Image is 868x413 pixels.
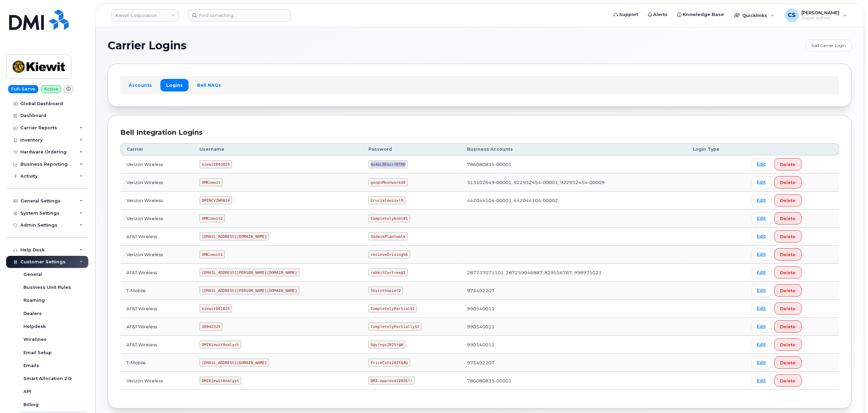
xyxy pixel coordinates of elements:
td: Verizon Wireless [120,210,193,228]
th: Business Accounts [461,143,687,155]
span: Delete [780,197,796,204]
code: DMI.approval2026!! [368,377,415,385]
td: AT&T Wireless [120,318,193,336]
code: OMKiewit2 [199,214,225,222]
td: AT&T Wireless [120,264,193,282]
code: Completelyknot#1 [368,214,410,222]
td: 786080835-00001 [461,155,687,174]
code: rabbitCartree@1 [368,268,408,277]
th: Username [193,143,362,155]
td: 990540011 [461,318,687,336]
td: T-Mobile [120,354,193,372]
a: Edit [751,159,772,170]
code: recieveDriving%6 [368,250,410,259]
button: Delete [775,375,802,387]
a: Edit [751,339,772,351]
td: 442044104-00001, 442044104-00002 [461,192,687,210]
button: Delete [775,176,802,188]
th: Password [362,143,461,155]
span: Delete [780,305,796,312]
code: Crucialmuzzy!9 [368,196,405,204]
th: Login Type [687,143,745,155]
a: Logins [160,79,189,91]
code: goopsMeshwork$8 [368,178,408,186]
button: Delete [775,338,802,351]
a: Edit [751,267,772,279]
td: 990540011 [461,300,687,318]
td: AT&T Wireless [120,228,193,246]
a: Edit [751,303,772,315]
span: Delete [780,233,796,240]
td: AT&T Wireless [120,336,193,354]
a: Edit [751,177,772,188]
td: 786080835-00001 [461,372,687,390]
td: Verizon Wireless [120,192,193,210]
iframe: Messenger Launcher [838,383,863,408]
td: 973402207 [461,282,687,300]
code: DMINCVZW0814 [199,196,232,204]
button: Delete [775,284,802,297]
button: Delete [775,158,802,170]
span: Delete [780,360,796,366]
button: Delete [775,212,802,225]
code: CompletelyPartial$1 [368,304,417,313]
code: [EMAIL_ADDRESS][PERSON_NAME][DOMAIN_NAME] [199,286,299,295]
code: Skyinthepie!2 [368,286,403,295]
a: Edit [751,375,772,387]
span: Delete [780,378,796,384]
td: 287237071101, 287259046887, 829556767, 998975023 [461,264,687,282]
td: 973402207 [461,354,687,372]
span: Delete [780,215,796,222]
button: Delete [775,230,802,243]
code: OMKiewit1 [199,250,225,259]
td: 990540011 [461,336,687,354]
td: Verizon Wireless [120,155,193,174]
td: Verizon Wireless [120,246,193,264]
code: [EMAIL_ADDRESS][PERSON_NAME][DOMAIN_NAME] [199,268,299,277]
a: Edit [751,285,772,297]
span: Delete [780,287,796,294]
button: Delete [775,194,802,206]
th: Carrier [120,143,193,155]
a: Accounts [123,79,158,91]
code: OMKiewit [199,178,223,186]
code: [EMAIL_ADDRESS][DOMAIN_NAME] [199,232,269,241]
td: 313102649-00001, 922932454-00001, 922932454-00009 [461,174,687,192]
a: Bell NAGs [191,79,227,91]
button: Delete [775,320,802,333]
code: S@v!ngs2025!@# [368,341,405,349]
a: Edit [751,213,772,225]
code: kiewit043025 [199,160,232,168]
span: Delete [780,342,796,348]
a: Edit [751,249,772,261]
code: DMIKiewitAnalyst [199,341,241,349]
code: PriceCuts2025$#@ [368,359,410,367]
span: Delete [780,179,796,186]
span: Delete [780,251,796,258]
button: Delete [775,302,802,315]
button: Delete [775,248,802,261]
td: AT&T Wireless [120,300,193,318]
a: Edit [751,357,772,369]
button: Delete [775,357,802,369]
code: CompletelyPartially$2 [368,323,422,331]
a: Edit [751,231,772,243]
span: Delete [780,161,796,168]
span: Carrier Logins [108,40,187,51]
code: SD042325 [199,323,223,331]
code: 4u4eL8Ekzr?DTHU [368,160,408,168]
span: Delete [780,324,796,330]
button: Delete [775,266,802,279]
code: 3$deskPlantwalk [368,232,408,241]
a: Add Carrier Login [806,39,852,51]
div: Bell Integration Logins [120,128,839,137]
td: Verizon Wireless [120,372,193,390]
a: Edit [751,195,772,206]
a: Edit [751,321,772,333]
code: [EMAIL_ADDRESS][DOMAIN_NAME] [199,359,269,367]
code: DMIKiewitAnalyst [199,377,241,385]
code: kiewit041825 [199,304,232,313]
span: Delete [780,269,796,276]
td: Verizon Wireless [120,174,193,192]
td: T-Mobile [120,282,193,300]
